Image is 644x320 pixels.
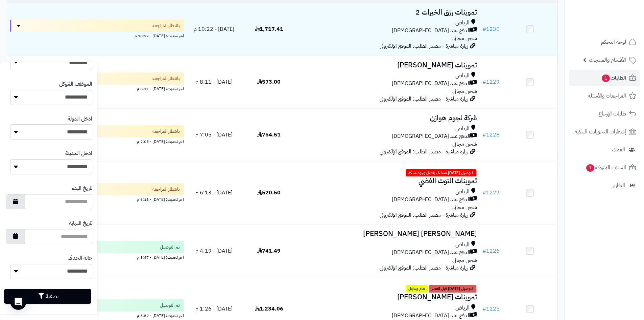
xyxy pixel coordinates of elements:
[601,73,626,83] span: الطلبات
[569,70,640,86] a: الطلبات1
[586,164,594,172] span: 1
[455,304,470,312] span: الرياض
[569,142,640,158] a: العملاء
[588,91,626,101] span: المراجعات والأسئلة
[612,181,625,190] span: التقارير
[152,22,180,29] span: بانتظار المراجعة
[257,78,281,86] span: 573.00
[452,203,477,211] span: شحن مجاني
[152,186,180,193] span: بانتظار المراجعة
[380,264,468,272] span: زيارة مباشرة - مصدر الطلب: الموقع الإلكتروني
[392,132,470,140] span: الدفع عند [DEMOGRAPHIC_DATA]
[299,114,477,122] h3: شركة نجوم هوازن
[601,37,626,47] span: لوحة التحكم
[255,25,283,33] span: 1,717.41
[392,312,470,320] span: الدفع عند [DEMOGRAPHIC_DATA]
[299,293,477,301] h3: تموينات [PERSON_NAME]
[380,42,468,50] span: زيارة مباشرة - مصدر الطلب: الموقع الإلكتروني
[602,74,610,82] span: 1
[152,128,180,135] span: بانتظار المراجعة
[406,169,476,177] span: التوصيل [DATE] مساءا . يفضل وجود شبكه
[195,131,233,139] span: [DATE] - 7:05 م
[10,294,26,310] div: Open Intercom Messenger
[194,25,234,33] span: [DATE] - 10:22 م
[4,289,91,304] button: تصفية
[455,19,470,27] span: الرياض
[72,185,92,192] label: تاريخ البدء
[612,145,625,154] span: العملاء
[482,131,500,139] a: #1228
[257,131,281,139] span: 754.51
[569,177,640,194] a: التقارير
[152,75,180,82] span: بانتظار المراجعة
[195,247,233,255] span: [DATE] - 4:19 م
[257,189,281,197] span: 520.50
[482,247,500,255] a: #1226
[455,125,470,132] span: الرياض
[455,188,470,196] span: الرياض
[392,196,470,204] span: الدفع عند [DEMOGRAPHIC_DATA]
[69,219,92,227] label: تاريخ النهاية
[160,244,180,251] span: تم التوصيل
[68,115,92,123] label: ادخل الدولة
[482,78,500,86] a: #1229
[569,124,640,140] a: إشعارات التحويلات البنكية
[482,131,486,139] span: #
[598,17,638,31] img: logo-2.png
[195,189,233,197] span: [DATE] - 6:13 م
[452,140,477,148] span: شحن مجاني
[569,88,640,104] a: المراجعات والأسئلة
[406,285,428,293] span: هام وعاجل
[10,32,184,39] div: اخر تحديث: [DATE] - 10:22 م
[482,305,486,313] span: #
[482,189,500,197] a: #1227
[299,177,477,185] h3: تموينات التوت الفضي
[380,95,468,103] span: زيارة مباشرة - مصدر الطلب: الموقع الإلكتروني
[482,25,500,33] a: #1230
[429,285,476,293] span: التوصيل [DATE] قبل العصر
[392,27,470,35] span: الدفع عند [DEMOGRAPHIC_DATA]
[482,305,500,313] a: #1225
[589,55,626,65] span: الأقسام والمنتجات
[392,80,470,87] span: الدفع عند [DEMOGRAPHIC_DATA]
[299,61,477,69] h3: تموينات [PERSON_NAME]
[392,249,470,256] span: الدفع عند [DEMOGRAPHIC_DATA]
[65,150,92,157] label: ادخل المدينة
[455,241,470,249] span: الرياض
[575,127,626,136] span: إشعارات التحويلات البنكية
[59,80,92,88] label: الموظف المُوكل
[380,148,468,156] span: زيارة مباشرة - مصدر الطلب: الموقع الإلكتروني
[255,305,283,313] span: 1,234.06
[455,72,470,80] span: الرياض
[569,159,640,176] a: السلات المتروكة1
[160,302,180,309] span: تم التوصيل
[299,8,477,16] h3: تموينات رزق الخيرات 2
[482,25,486,33] span: #
[452,256,477,264] span: شحن مجاني
[380,211,468,219] span: زيارة مباشرة - مصدر الطلب: الموقع الإلكتروني
[195,78,233,86] span: [DATE] - 8:11 م
[586,163,626,172] span: السلات المتروكة
[299,230,477,238] h3: [PERSON_NAME] [PERSON_NAME]
[257,247,281,255] span: 741.49
[599,109,626,119] span: طلبات الإرجاع
[569,106,640,122] a: طلبات الإرجاع
[569,34,640,50] a: لوحة التحكم
[452,34,477,42] span: شحن مجاني
[452,87,477,95] span: شحن مجاني
[195,305,233,313] span: [DATE] - 1:26 م
[68,254,92,262] label: حالة الحذف
[482,247,486,255] span: #
[482,78,486,86] span: #
[482,189,486,197] span: #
